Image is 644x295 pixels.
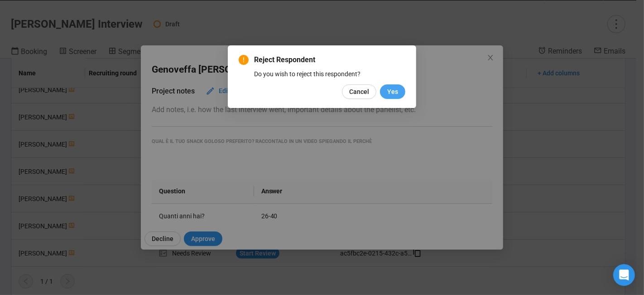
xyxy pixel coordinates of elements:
[380,84,405,99] button: Yes
[254,69,405,79] div: Do you wish to reject this respondent?
[387,87,398,97] span: Yes
[239,55,249,65] span: exclamation-circle
[613,264,635,286] div: Open Intercom Messenger
[342,84,376,99] button: Cancel
[349,87,369,97] span: Cancel
[254,54,405,65] span: Reject Respondent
